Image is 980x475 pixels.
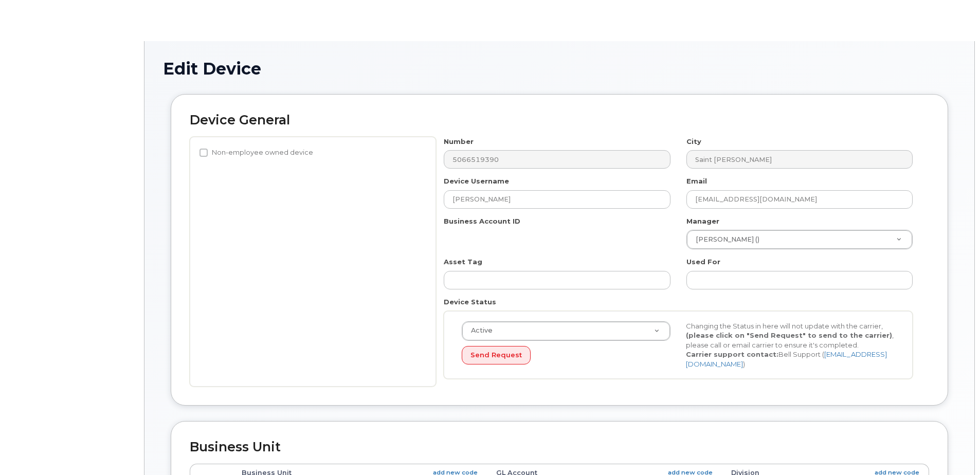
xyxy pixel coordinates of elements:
[689,235,759,244] span: [PERSON_NAME] ()
[686,216,719,226] label: Manager
[444,137,474,147] label: Number
[686,331,892,339] strong: (please click on "Send Request" to send to the carrier)
[444,176,509,186] label: Device Username
[687,230,912,249] a: [PERSON_NAME] ()
[190,440,929,454] h2: Business Unit
[462,322,670,340] a: Active
[444,216,520,226] label: Business Account ID
[444,297,496,307] label: Device Status
[686,137,701,147] label: City
[190,113,929,127] h2: Device General
[199,149,208,157] input: Non-employee owned device
[686,350,887,368] a: [EMAIL_ADDRESS][DOMAIN_NAME]
[444,257,482,267] label: Asset Tag
[686,350,778,358] strong: Carrier support contact:
[462,346,531,365] button: Send Request
[686,257,720,267] label: Used For
[686,176,707,186] label: Email
[678,321,902,369] div: Changing the Status in here will not update with the carrier, , please call or email carrier to e...
[199,147,313,159] label: Non-employee owned device
[163,60,956,78] h1: Edit Device
[465,326,493,335] span: Active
